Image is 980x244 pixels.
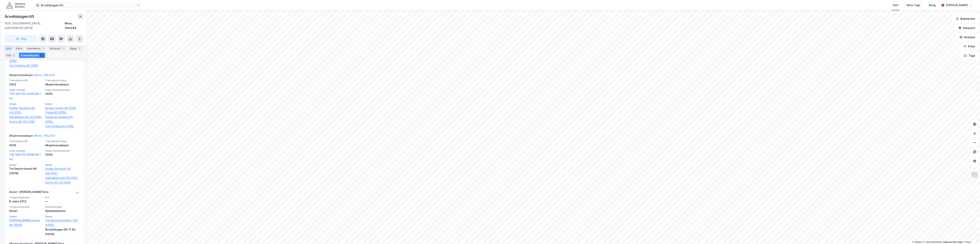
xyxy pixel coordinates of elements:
[45,115,79,124] a: Sandsolo Holding AS (25%),
[45,102,79,106] span: Kjøper
[6,2,25,8] img: akershus-eiendom-logo.9091f326c980b4bce74ccdd9f866810c.svg
[9,215,43,218] span: Selger
[45,199,79,204] div: —
[971,171,978,179] img: Z
[65,21,83,30] div: Moss, 164/244
[5,53,17,58] div: ESG
[9,102,43,106] span: Selger
[9,133,55,140] div: Aksjetransaksjon -
[45,88,79,92] span: Solgt matrikkelandel
[9,218,43,227] a: [PERSON_NAME] Invest AS (100%)
[9,115,43,119] a: Valleløkken AS (33.33%),
[9,88,43,92] span: Solgt selskap
[9,119,43,124] a: Guttis AS (33.33%)
[45,149,79,152] span: Solgt matrikkelandel
[912,241,923,243] a: Mapbox
[953,15,978,23] button: Bokmerker
[45,176,79,180] a: Valleløkken AS (33.33%),
[5,35,38,43] button: Tag
[9,63,43,68] a: City Holding AS (25%)
[40,53,44,57] div: 7
[39,2,137,8] input: Søk på adresse, matrikkel, gårdeiere, leietakere eller personer
[45,92,79,96] div: 100%
[45,218,79,227] a: Tre Søstre Eiendom 1 AS (100%),
[45,196,79,199] span: Pris
[45,124,79,129] a: City Holding AS (25%)
[45,152,79,157] div: 100%
[9,143,43,148] div: 2016
[956,33,978,41] button: Analyse
[9,149,43,152] span: Solgt selskap
[25,46,47,51] div: Leietakere
[14,46,24,51] div: Eiere
[924,241,942,243] a: OpenStreetMap
[45,205,79,208] span: Eierskapstype
[929,3,936,7] div: Bolig
[35,73,55,77] a: Moss, 164/244
[45,140,79,143] span: Transaksjonstype
[9,73,55,79] div: Aksjetransaksjon -
[48,46,67,51] div: Datasett
[5,13,35,20] div: Årvollskogen 65
[45,143,79,148] div: Aksjetransaksjon
[5,21,65,30] div: 1529, [GEOGRAPHIC_DATA], [GEOGRAPHIC_DATA]
[9,209,43,213] div: Annet
[893,3,898,7] div: Kart
[961,226,980,244] iframe: Chat Widget
[9,166,43,176] div: Tre Søstre Invest AS (100%)
[9,199,43,204] div: 8. mars 2012
[19,53,45,58] div: Transaksjoner
[9,92,41,100] a: TRE SØSTRE EIENDOM 1 AS
[45,209,79,213] div: Hjemmelshaver
[9,196,43,199] span: Tinglysningsdato
[77,46,81,50] div: 1
[41,46,45,50] div: 1
[45,82,79,87] div: Aksjetransaksjon
[961,52,978,60] button: Tags
[9,163,43,166] span: Selger
[45,166,79,176] a: Fender Eiendom AS (33.33%),
[62,46,65,50] div: 1
[946,3,968,7] div: [PERSON_NAME]
[960,43,978,50] button: Filter
[961,226,980,244] div: Kontrollprogram for chat
[45,227,79,237] div: Årvollskogen 69 71 AS (100%)
[9,205,43,208] span: Tinglysningstype
[45,180,79,185] a: Guttis AS (33.33%)
[35,134,55,137] a: Moss, 164/244
[9,79,43,82] span: Transaksjonsår
[9,140,43,143] span: Transaksjonsår
[45,110,79,115] a: Tropal AS (25%),
[9,82,43,87] div: 2022
[45,215,79,218] span: Kjøper
[45,106,79,110] a: Escazu Invest AS (25%),
[907,3,920,7] div: Mine Tags
[5,46,13,51] div: Info
[45,79,79,82] span: Transaksjonstype
[12,53,16,57] div: 2
[69,46,83,51] div: Bygg
[9,106,43,115] a: Fender Eiendom AS (33.33%),
[955,24,978,32] button: Datasett
[9,190,49,196] div: Annet - [PERSON_NAME] flere
[45,163,79,166] span: Kjøper
[9,153,41,161] a: TRE SØSTRE EIENDOM 1 AS
[943,241,962,243] a: Improve this map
